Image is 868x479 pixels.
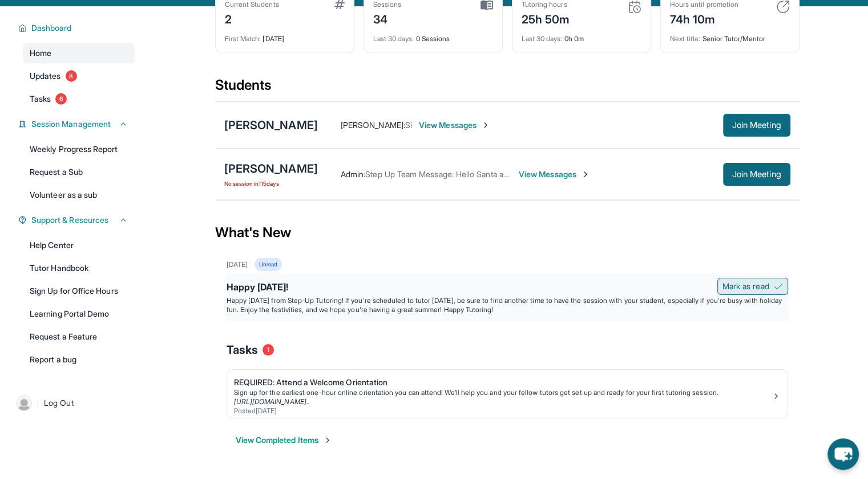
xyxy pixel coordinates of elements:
[27,214,128,226] button: Support & Resources
[11,390,135,416] a: |Log Out
[215,76,800,101] div: Students
[341,120,405,130] span: [PERSON_NAME] :
[234,397,310,406] a: [URL][DOMAIN_NAME]..
[23,89,135,109] a: Tasks6
[224,179,318,188] span: No session in 115 days
[419,119,490,131] span: View Messages
[31,118,111,130] span: Session Management
[234,377,772,388] div: REQUIRED: Attend a Welcome Orientation
[255,258,282,271] div: Unread
[481,121,490,130] img: Chevron-Right
[732,122,781,129] span: Join Meeting
[373,27,493,43] div: 0 Sessions
[44,397,74,409] span: Log Out
[670,27,790,43] div: Senior Tutor/Mentor
[30,70,61,82] span: Updates
[723,114,790,137] button: Join Meeting
[405,120,412,130] span: Si
[23,281,135,301] a: Sign Up for Office Hours
[23,139,135,159] a: Weekly Progress Report
[670,34,701,43] span: Next title :
[23,43,135,63] a: Home
[227,260,248,269] div: [DATE]
[23,162,135,182] a: Request a Sub
[225,34,261,43] span: First Match :
[827,438,859,470] button: chat-button
[23,185,135,205] a: Volunteer as a sub
[224,161,318,177] div: [PERSON_NAME]
[341,169,365,179] span: Admin :
[31,22,72,34] span: Dashboard
[732,171,781,178] span: Join Meeting
[670,9,738,27] div: 74h 10m
[66,70,77,82] span: 8
[522,9,570,27] div: 25h 50m
[234,388,772,397] div: Sign up for the earliest one-hour online orientation you can attend! We’ll help you and your fell...
[373,9,402,27] div: 34
[522,34,563,43] span: Last 30 days :
[722,281,769,292] span: Mark as read
[225,9,279,27] div: 2
[23,235,135,256] a: Help Center
[27,118,128,130] button: Session Management
[55,93,67,105] span: 6
[717,278,788,295] button: Mark as read
[23,258,135,278] a: Tutor Handbook
[23,66,135,86] a: Updates8
[30,47,51,59] span: Home
[723,163,790,186] button: Join Meeting
[373,34,414,43] span: Last 30 days :
[27,22,128,34] button: Dashboard
[263,344,274,356] span: 1
[227,280,788,296] div: Happy [DATE]!
[23,304,135,324] a: Learning Portal Demo
[224,117,318,133] div: [PERSON_NAME]
[37,396,39,410] span: |
[23,326,135,347] a: Request a Feature
[227,296,788,314] p: Happy [DATE] from Step-Up Tutoring! If you're scheduled to tutor [DATE], be sure to find another ...
[227,342,258,358] span: Tasks
[227,370,788,418] a: REQUIRED: Attend a Welcome OrientationSign up for the earliest one-hour online orientation you ca...
[31,214,108,226] span: Support & Resources
[234,406,772,416] div: Posted [DATE]
[225,27,345,43] div: [DATE]
[23,349,135,370] a: Report a bug
[581,170,590,179] img: Chevron-Right
[236,434,332,446] button: View Completed Items
[215,207,800,258] div: What's New
[522,27,641,43] div: 0h 0m
[16,395,32,411] img: user-img
[30,93,51,105] span: Tasks
[519,169,590,180] span: View Messages
[774,282,783,291] img: Mark as read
